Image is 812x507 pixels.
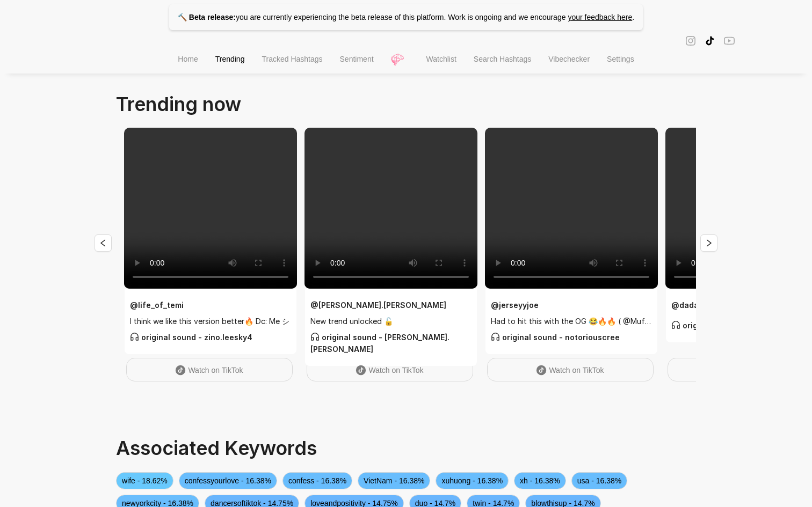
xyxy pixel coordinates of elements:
[671,320,680,329] span: customer-service
[548,55,590,63] span: Vibechecker
[130,333,252,342] strong: original sound - zino.leesky4
[487,358,654,381] a: Watch on TikTok
[491,332,500,341] span: customer-service
[130,300,184,310] strong: @ life_of_temi
[705,239,713,247] span: right
[426,55,456,63] span: Watchlist
[126,358,293,381] a: Watch on TikTok
[215,55,245,63] span: Trending
[178,55,198,63] span: Home
[685,34,696,47] span: instagram
[549,366,604,374] span: Watch on TikTok
[130,315,291,327] span: I think we like this version better🔥 Dc: Me シ
[491,315,652,327] span: Had to hit this with the OG 😂🔥🔥 ( @Mufasa )
[310,300,446,310] strong: @ [PERSON_NAME].[PERSON_NAME]
[724,34,735,47] span: youtube
[571,472,628,489] span: usa - 16.38%
[671,300,734,310] strong: @ dada_ahoufe_
[358,472,430,489] span: VietNam - 16.38%
[116,472,173,489] span: wife - 18.62%
[474,55,531,63] span: Search Hashtags
[262,55,322,63] span: Tracked Hashtags
[514,472,566,489] span: xh - 16.38%
[179,472,277,489] span: confessyourlove - 16.38%
[491,333,620,342] strong: original sound - notoriouscree
[282,472,352,489] span: confess - 16.38%
[310,332,320,341] span: customer-service
[116,92,241,116] span: Trending now
[368,366,423,374] span: Watch on TikTok
[116,436,317,460] span: Associated Keywords
[310,333,450,354] strong: original sound - [PERSON_NAME].[PERSON_NAME]
[169,4,643,30] p: you are currently experiencing the beta release of this platform. Work is ongoing and we encourage .
[340,55,374,63] span: Sentiment
[568,13,632,21] a: your feedback here
[436,472,509,489] span: xuhuong - 16.38%
[99,239,107,247] span: left
[188,366,243,374] span: Watch on TikTok
[307,358,473,381] a: Watch on TikTok
[607,55,634,63] span: Settings
[310,315,472,327] span: New trend unlocked 🔓
[178,13,236,21] strong: 🔨 Beta release:
[491,300,539,310] strong: @ jerseyyjoe
[671,321,800,330] strong: original sound - dada_ahoufe_
[130,332,139,341] span: customer-service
